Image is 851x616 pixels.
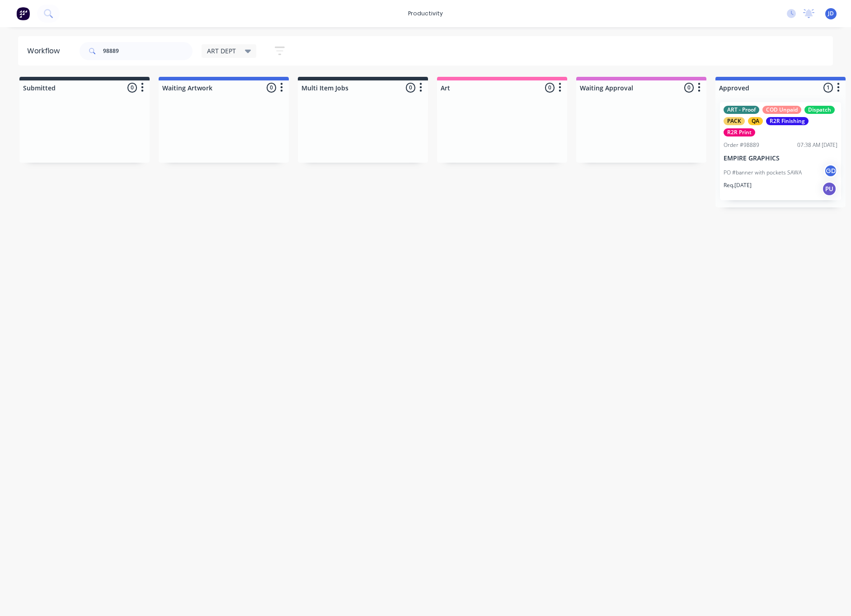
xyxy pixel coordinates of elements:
[16,7,30,20] img: Factory
[762,106,801,114] div: COD Unpaid
[822,182,837,196] div: PU
[766,117,809,125] div: R2R Finishing
[27,46,64,56] div: Workflow
[748,117,763,125] div: QA
[724,169,802,177] p: PO #banner with pockets SAWA
[824,164,837,178] div: GD
[828,9,834,18] span: JD
[720,102,841,200] div: ART - ProofCOD UnpaidDispatchPACKQAR2R FinishingR2R PrintOrder #9888907:38 AM [DATE]EMPIRE GRAPHI...
[724,155,837,162] p: EMPIRE GRAPHICS
[797,141,837,149] div: 07:38 AM [DATE]
[804,106,835,114] div: Dispatch
[724,128,755,136] div: R2R Print
[207,46,236,56] span: ART DEPT
[103,42,193,60] input: Search for orders...
[724,181,752,189] p: Req. [DATE]
[724,106,759,114] div: ART - Proof
[404,7,447,20] div: productivity
[724,141,759,149] div: Order #98889
[724,117,745,125] div: PACK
